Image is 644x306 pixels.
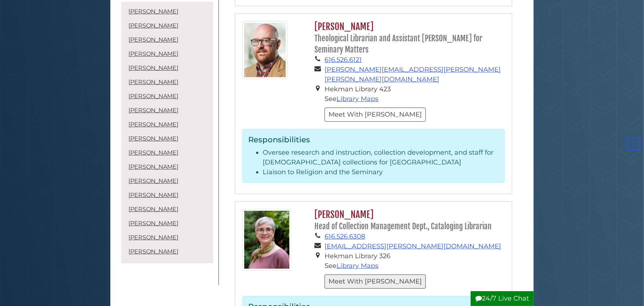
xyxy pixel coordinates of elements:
[325,232,365,240] a: 616.526.6308
[325,56,362,64] a: 616.526.6121
[128,220,178,227] a: [PERSON_NAME]
[128,121,178,128] a: [PERSON_NAME]
[325,251,505,271] li: Hekman Library 326 See
[128,234,178,241] a: [PERSON_NAME]
[128,163,178,170] a: [PERSON_NAME]
[263,167,499,177] li: Liaison to Religion and the Seminary
[263,148,499,167] li: Oversee research and instruction, collection development, and staff for [DEMOGRAPHIC_DATA] collec...
[128,135,178,142] a: [PERSON_NAME]
[625,140,642,148] a: Back to Top
[325,242,501,250] a: [EMAIL_ADDRESS][PERSON_NAME][DOMAIN_NAME]
[128,107,178,114] a: [PERSON_NAME]
[311,21,505,55] h2: [PERSON_NAME]
[311,209,505,232] h2: [PERSON_NAME]
[336,262,378,270] a: Library Maps
[242,21,288,79] img: Jeff_Lash_125x160.jpg
[128,50,178,57] a: [PERSON_NAME]
[325,94,505,104] li: See
[128,36,178,43] a: [PERSON_NAME]
[128,192,178,198] a: [PERSON_NAME]
[325,84,505,94] li: Hekman Library 423
[336,95,378,103] a: Library Maps
[128,93,178,100] a: [PERSON_NAME]
[471,291,534,306] button: 24/7 Live Chat
[314,34,483,54] small: Theological Librarian and Assistant [PERSON_NAME] for Seminary Matters
[128,248,178,255] a: [PERSON_NAME]
[325,274,426,289] button: Meet With [PERSON_NAME]
[242,209,291,271] img: Francene-Lewis_125x160.jpg
[128,79,178,85] a: [PERSON_NAME]
[128,149,178,156] a: [PERSON_NAME]
[128,8,178,15] a: [PERSON_NAME]
[128,64,178,71] a: [PERSON_NAME]
[128,177,178,184] a: [PERSON_NAME]
[314,222,492,231] small: Head of Collection Management Dept., Cataloging Librarian
[325,66,501,83] a: [PERSON_NAME][EMAIL_ADDRESS][PERSON_NAME][PERSON_NAME][DOMAIN_NAME]
[128,22,178,29] a: [PERSON_NAME]
[325,108,426,122] button: Meet With [PERSON_NAME]
[128,206,178,213] a: [PERSON_NAME]
[248,135,499,144] h3: Responsibilities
